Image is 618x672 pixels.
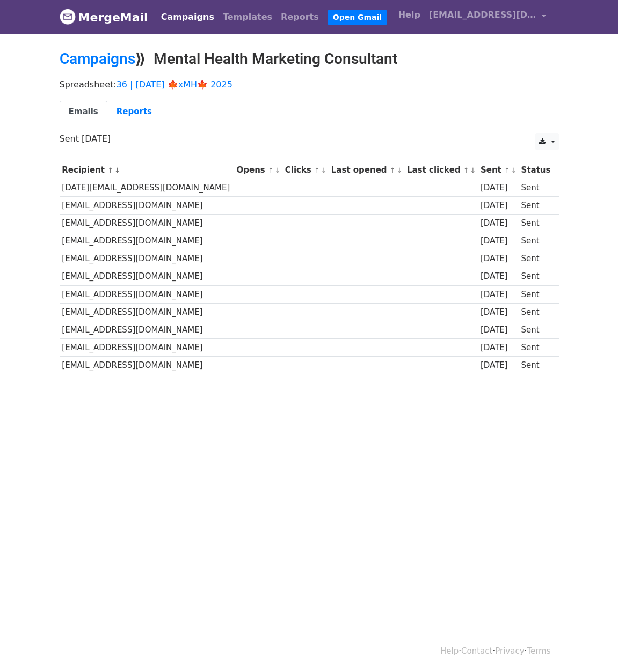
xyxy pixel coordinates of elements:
[481,182,516,194] div: [DATE]
[519,321,554,338] td: Sent
[461,646,492,656] a: Contact
[60,303,234,321] td: [EMAIL_ADDRESS][DOMAIN_NAME]
[564,621,618,672] iframe: Chat Widget
[60,285,234,303] td: [EMAIL_ADDRESS][DOMAIN_NAME]
[481,359,516,372] div: [DATE]
[60,6,148,28] a: MergeMail
[60,197,234,215] td: [EMAIL_ADDRESS][DOMAIN_NAME]
[394,4,425,26] a: Help
[219,6,277,28] a: Templates
[329,161,404,179] th: Last opened
[504,166,510,174] a: ↑
[390,166,396,174] a: ↑
[60,250,234,268] td: [EMAIL_ADDRESS][DOMAIN_NAME]
[60,232,234,250] td: [EMAIL_ADDRESS][DOMAIN_NAME]
[440,646,459,656] a: Help
[60,179,234,197] td: [DATE][EMAIL_ADDRESS][DOMAIN_NAME]
[107,166,113,174] a: ↑
[527,646,550,656] a: Terms
[60,268,234,285] td: [EMAIL_ADDRESS][DOMAIN_NAME]
[268,166,274,174] a: ↑
[481,200,516,212] div: [DATE]
[60,321,234,338] td: [EMAIL_ADDRESS][DOMAIN_NAME]
[328,10,387,25] a: Open Gmail
[519,179,554,197] td: Sent
[519,250,554,268] td: Sent
[117,79,232,90] a: 36 | [DATE] 🍁xMH🍁 2025
[60,215,234,232] td: [EMAIL_ADDRESS][DOMAIN_NAME]
[519,197,554,215] td: Sent
[481,289,516,301] div: [DATE]
[463,166,469,174] a: ↑
[60,101,107,123] a: Emails
[481,235,516,247] div: [DATE]
[397,166,403,174] a: ↓
[519,232,554,250] td: Sent
[481,217,516,230] div: [DATE]
[60,79,559,90] p: Spreadsheet:
[107,101,161,123] a: Reports
[519,357,554,374] td: Sent
[234,161,282,179] th: Opens
[157,6,219,28] a: Campaigns
[425,4,550,29] a: [EMAIL_ADDRESS][DOMAIN_NAME]
[481,306,516,319] div: [DATE]
[60,339,234,357] td: [EMAIL_ADDRESS][DOMAIN_NAME]
[511,166,517,174] a: ↓
[60,9,76,25] img: MergeMail logo
[519,215,554,232] td: Sent
[519,339,554,357] td: Sent
[404,161,478,179] th: Last clicked
[60,357,234,374] td: [EMAIL_ADDRESS][DOMAIN_NAME]
[282,161,329,179] th: Clicks
[519,161,554,179] th: Status
[275,166,281,174] a: ↓
[481,270,516,283] div: [DATE]
[519,303,554,321] td: Sent
[277,6,323,28] a: Reports
[60,161,234,179] th: Recipient
[519,268,554,285] td: Sent
[519,285,554,303] td: Sent
[321,166,327,174] a: ↓
[114,166,120,174] a: ↓
[478,161,519,179] th: Sent
[470,166,476,174] a: ↓
[60,50,559,68] h2: ⟫ Mental Health Marketing Consultant
[495,646,524,656] a: Privacy
[481,342,516,354] div: [DATE]
[481,324,516,336] div: [DATE]
[314,166,320,174] a: ↑
[60,50,135,68] a: Campaigns
[429,9,536,21] span: [EMAIL_ADDRESS][DOMAIN_NAME]
[481,253,516,265] div: [DATE]
[60,133,559,144] p: Sent [DATE]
